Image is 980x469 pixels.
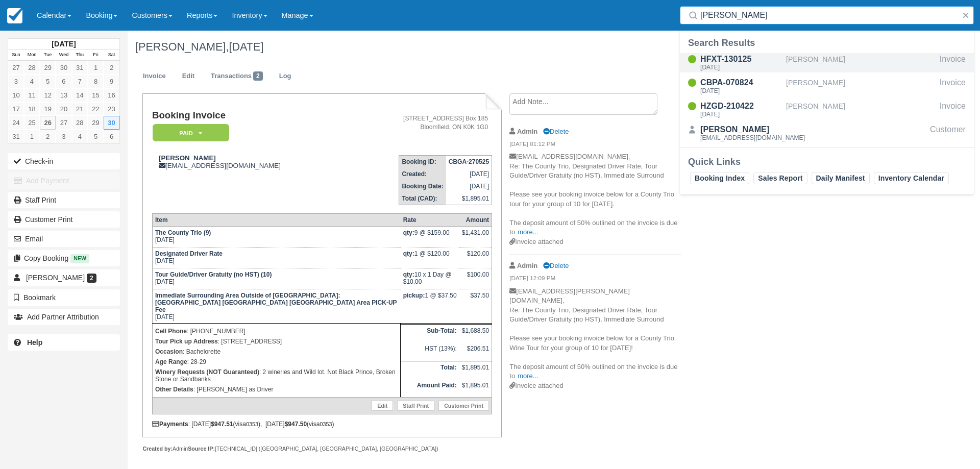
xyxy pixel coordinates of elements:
p: [EMAIL_ADDRESS][DOMAIN_NAME], Re: The County Trio, Designated Driver Rate, Tour Guide/Driver Grat... [509,152,681,237]
a: 5 [88,130,104,143]
a: more... [518,372,538,380]
button: Copy Booking New [8,250,120,266]
div: HFXT-130125 [700,53,782,65]
em: [DATE] 12:09 PM [509,274,681,285]
th: Sub-Total: [401,324,459,342]
a: 3 [8,75,24,88]
div: Search Results [688,37,966,49]
a: CBPA-070824[DATE][PERSON_NAME]Invoice [680,77,974,96]
a: 27 [8,61,24,75]
strong: qty [403,229,414,236]
td: $206.51 [459,342,492,361]
a: more... [518,228,538,236]
a: 22 [88,102,104,116]
a: 2 [40,130,56,143]
div: [DATE] [700,111,782,117]
td: [DATE] [152,268,400,289]
small: 0353 [320,421,332,427]
div: Invoice [940,77,966,96]
strong: Designated Driver Rate [155,250,223,257]
td: $1,688.50 [459,324,492,342]
strong: Admin [517,262,537,269]
img: checkfront-main-nav-mini-logo.png [7,8,22,23]
strong: Payments [152,421,188,428]
p: : [PHONE_NUMBER] [155,326,398,336]
th: Amount Paid: [401,379,459,398]
a: Log [272,66,299,86]
a: Staff Print [397,401,434,411]
strong: [DATE] [52,40,76,48]
a: 29 [88,116,104,130]
th: Fri [88,50,104,61]
td: $1,895.01 [446,192,492,205]
a: 15 [88,88,104,102]
button: Add Partner Attribution [8,309,120,325]
p: : 28-29 [155,357,398,367]
th: Booking Date: [399,180,446,192]
span: [DATE] [229,40,263,53]
th: Sat [104,50,119,61]
div: $100.00 [462,271,489,286]
th: Wed [56,50,71,61]
td: [DATE] [152,248,400,268]
a: 16 [104,88,119,102]
button: Check-in [8,153,120,169]
div: [PERSON_NAME] [786,100,936,119]
address: [STREET_ADDRESS] Box 185 Bloomfield, ON K0K 1G0 [353,114,488,132]
a: [PERSON_NAME][EMAIL_ADDRESS][DOMAIN_NAME]Customer [680,124,974,143]
th: Sun [8,50,24,61]
a: 1 [24,130,40,143]
div: : [DATE] (visa ), [DATE] (visa ) [152,421,492,428]
div: [DATE] [700,64,782,70]
a: 18 [24,102,40,116]
a: 8 [88,75,104,88]
div: [EMAIL_ADDRESS][DOMAIN_NAME] [700,135,805,141]
a: 26 [40,116,56,130]
button: Add Payment [8,172,120,189]
div: Invoice [940,100,966,119]
th: Item [152,214,400,227]
a: 30 [56,61,71,75]
a: HZGD-210422[DATE][PERSON_NAME]Invoice [680,100,974,119]
th: Total: [401,361,459,379]
a: 5 [40,75,56,88]
a: 11 [24,88,40,102]
a: 21 [72,102,88,116]
a: Help [8,334,120,351]
p: : 2 wineries and Wild lot. Not Black Prince, Broken Stone or Sandbanks [155,367,398,384]
div: Invoice [940,53,966,72]
td: HST (13%): [401,342,459,361]
strong: Cell Phone [155,328,187,335]
h1: Booking Invoice [152,110,349,121]
a: 29 [40,61,56,75]
td: 1 @ $37.50 [401,289,459,324]
a: Booking Index [690,172,749,184]
a: 25 [24,116,40,130]
a: 4 [72,130,88,143]
a: Delete [543,262,569,269]
a: 17 [8,102,24,116]
a: 23 [104,102,119,116]
a: Daily Manifest [812,172,870,184]
div: [PERSON_NAME] [786,77,936,96]
div: HZGD-210422 [700,100,782,112]
td: [DATE] [446,168,492,180]
strong: Winery Requests (NOT Guaranteed) [155,368,259,376]
a: 4 [24,75,40,88]
span: New [70,254,89,263]
td: $1,895.01 [459,379,492,398]
b: Help [27,338,42,347]
a: Customer Print [8,211,120,228]
a: 19 [40,102,56,116]
p: : Bachelorette [155,347,398,357]
button: Email [8,231,120,247]
p: [EMAIL_ADDRESS][PERSON_NAME][DOMAIN_NAME], Re: The County Trio, Designated Driver Rate, Tour Guid... [509,287,681,381]
a: Sales Report [753,172,807,184]
a: Transactions2 [203,66,271,86]
a: Staff Print [8,192,120,208]
strong: $947.51 [211,421,233,428]
a: 6 [56,75,71,88]
td: [DATE] [152,227,400,248]
a: 28 [72,116,88,130]
a: 31 [8,130,24,143]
